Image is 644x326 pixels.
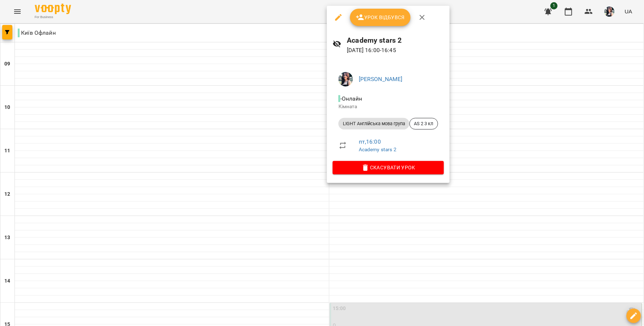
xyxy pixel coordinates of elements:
button: Урок відбувся [350,9,411,26]
img: bfead1ea79d979fadf21ae46c61980e3.jpg [338,72,353,86]
button: Скасувати Урок [333,161,444,174]
p: [DATE] 16:00 - 16:45 [347,46,444,55]
span: LIGHT Англійська мова група [338,120,410,127]
span: AS 2 3 кл [410,120,438,127]
span: - Онлайн [338,95,364,102]
h6: Academy stars 2 [347,35,444,46]
p: Кімната [338,103,438,110]
a: пт , 16:00 [359,138,381,145]
span: Урок відбувся [356,13,405,22]
span: Скасувати Урок [338,163,438,172]
a: [PERSON_NAME] [359,76,403,82]
div: AS 2 3 кл [410,118,438,130]
a: Academy stars 2 [359,147,396,152]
